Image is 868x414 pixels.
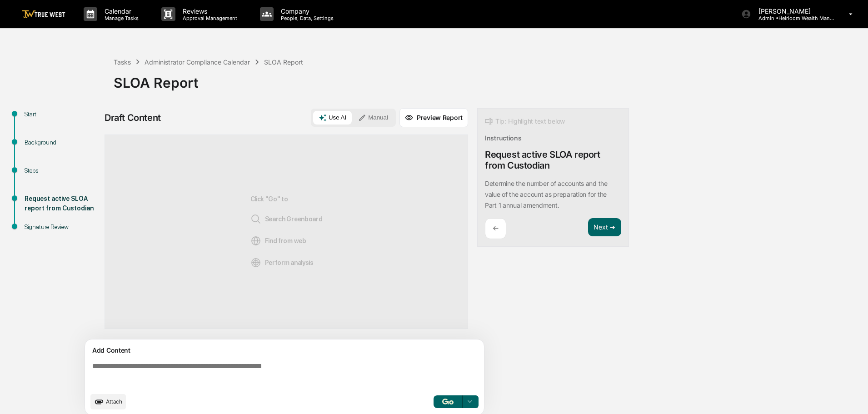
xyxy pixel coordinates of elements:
p: Company [274,7,338,15]
iframe: Open customer support [839,384,863,409]
button: Go [434,395,463,408]
p: Determine the number of accounts and the value of the account as preparation for the Part 1 annua... [485,180,608,209]
p: Calendar [97,7,143,15]
span: Perform analysis [250,257,314,268]
button: Manual [353,111,394,125]
div: Click "Go" to [250,150,323,314]
button: upload document [90,394,126,409]
div: Instructions [485,134,522,142]
p: ← [493,224,499,233]
div: Add Content [90,345,479,356]
img: logo [22,10,65,19]
div: Draft Content [105,112,161,123]
img: Search [250,214,261,224]
p: Reviews [175,7,242,15]
p: Admin • Heirloom Wealth Management [751,15,836,21]
span: Search Greenboard [250,214,323,224]
div: Administrator Compliance Calendar [145,58,250,66]
div: SLOA Report [114,67,863,91]
div: Request active SLOA report from Custodian [485,149,621,171]
button: Preview Report [399,108,468,127]
img: Analysis [250,257,261,268]
div: Tasks [114,58,131,66]
p: People, Data, Settings [274,15,338,21]
span: Attach [106,398,122,405]
div: Start [25,110,99,119]
img: Web [250,235,261,246]
div: Steps [25,166,99,175]
div: Request active SLOA report from Custodian [25,194,99,213]
div: Tip: Highlight text below [485,116,565,127]
p: Approval Management [175,15,242,21]
div: Background [25,138,99,147]
p: [PERSON_NAME] [751,7,836,15]
div: SLOA Report [264,58,303,66]
span: Find from web [250,235,306,246]
button: Use AI [313,111,352,125]
img: Go [442,399,453,404]
div: Signature Review [25,222,99,232]
p: Manage Tasks [97,15,143,21]
button: Next ➔ [588,218,621,237]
